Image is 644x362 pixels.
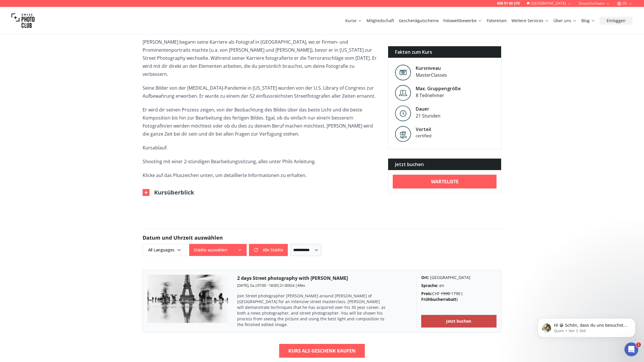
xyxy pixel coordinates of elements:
[393,175,497,188] a: Warteliste
[395,126,411,142] img: Vorteil
[143,157,379,165] p: Shooting mit einer 2-stündigen Bearbeitungssitzung, alles unter Phils Anleitung.
[297,283,305,288] span: Alles
[237,293,387,328] p: Join Street photographer [PERSON_NAME] around [PERSON_NAME] of [GEOGRAPHIC_DATA] for an intensive...
[529,306,644,346] iframe: Intercom notifications Nachricht
[581,18,595,24] a: Blog
[416,105,440,112] div: Dauer
[636,342,641,347] span: 1
[551,17,579,25] button: Über uns
[367,18,394,24] a: Mitgliedschaft
[237,283,255,288] span: [DATE], Sa.
[388,159,501,170] div: Jetzt buchen
[416,85,461,92] div: Max. Gruppengröße
[421,283,497,288] div: en
[143,144,379,152] p: Kursablauf:
[237,275,407,282] h3: 2 days Street photography with [PERSON_NAME]
[395,105,411,121] img: Level
[421,275,429,280] b: Ort :
[421,315,497,328] a: Jetzt buchen
[143,245,186,255] span: All Languages
[143,188,194,197] button: Kursüberblick
[431,178,459,185] b: Warteliste
[343,17,364,25] button: Kurse
[416,112,440,119] div: 21 Stunden
[487,18,507,24] a: Fotoreisen
[143,171,379,179] p: Klicke auf das Pluszeichen unten, um detaillierte Informationen zu erhalten.
[364,17,396,25] button: Mitgliedschaft
[11,9,34,32] img: Swiss photo club
[416,133,465,139] div: certified
[443,18,482,24] a: Fotowettbewerbe
[416,72,447,78] div: MasterClasses
[237,283,305,288] small: | | |
[257,283,278,288] span: 07:00 - 18:00
[388,46,501,58] div: Fakten zum Kurs
[280,283,295,288] span: 21.00 Std.
[396,17,441,25] button: Geschenkgutscheine
[441,291,460,296] span: 1790
[441,291,451,296] del: 1990
[421,291,463,302] span: ( )
[624,342,638,356] iframe: Intercom live chat
[143,244,187,256] button: All Languages
[143,84,379,100] p: Seine Bilder von der [MEDICAL_DATA]-Pandemie in [US_STATE] wurden von der U.S. Library of Congres...
[345,18,362,24] a: Kurse
[553,18,577,24] a: Über uns
[421,283,438,288] b: Sprache :
[189,244,247,256] button: Städte auswählen
[421,291,497,302] div: CHF
[143,38,379,78] p: [PERSON_NAME] begann seine Karriere als Fotograf in [GEOGRAPHIC_DATA], wo er Firmen- und Prominen...
[143,189,149,196] img: Outline Close
[395,65,411,80] img: Level
[416,126,465,133] div: Vorteil
[484,17,509,25] button: Fotoreisen
[421,291,432,296] b: Preis :
[441,17,484,25] button: Fotowettbewerbe
[288,347,356,354] b: Kurs als Geschenk kaufen
[421,296,457,302] b: Frühbucherrabatt
[279,344,365,358] a: Kurs als Geschenk kaufen
[600,17,632,25] button: Einloggen
[579,17,597,25] button: Blog
[446,318,471,324] b: Jetzt buchen
[416,92,461,99] div: 8 Teilnehmer
[147,275,228,323] img: 2 days Street photography with Phil Penman
[249,244,288,256] button: Alle Städte
[511,18,549,24] a: Weitere Services
[399,18,439,24] a: Geschenkgutscheine
[416,65,447,72] div: Kursniveau
[143,106,379,138] p: Er wird dir seinen Prozess zeigen, von der Beobachtung des Bildes über das beste Licht und die be...
[509,17,551,25] button: Weitere Services
[143,234,501,242] h2: Datum und Uhrzeit auswählen
[395,85,411,101] img: Level
[421,275,497,280] div: [GEOGRAPHIC_DATA]
[497,1,520,6] a: 058 51 00 270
